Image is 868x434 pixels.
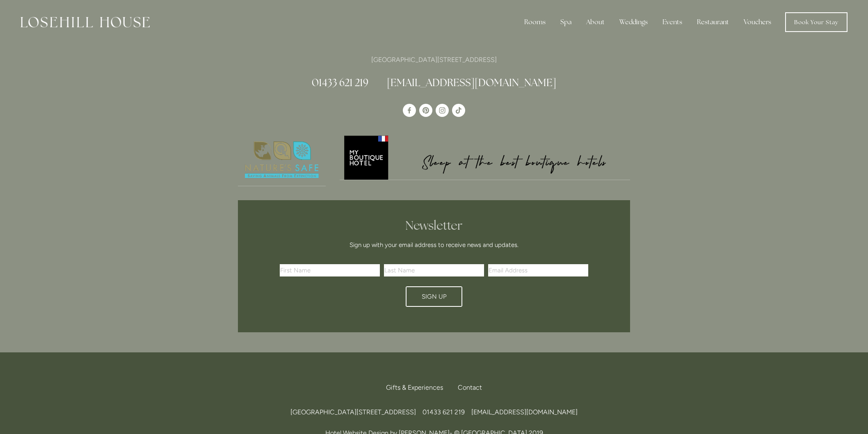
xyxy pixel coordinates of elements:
div: Spa [554,14,578,30]
div: Weddings [613,14,654,30]
input: Last Name [384,264,484,276]
a: Instagram [436,104,449,117]
a: Nature's Safe - Logo [238,134,326,186]
img: My Boutique Hotel - Logo [340,134,630,180]
span: 01433 621 219 [423,408,465,416]
a: 01433 621 219 [312,76,368,89]
a: TikTok [452,104,465,117]
a: [EMAIL_ADDRESS][DOMAIN_NAME] [387,76,556,89]
a: Gifts & Experiences [386,379,450,397]
p: [GEOGRAPHIC_DATA][STREET_ADDRESS] [238,54,630,65]
a: [EMAIL_ADDRESS][DOMAIN_NAME] [471,408,578,416]
a: Vouchers [737,14,778,30]
a: Book Your Stay [785,12,847,32]
input: First Name [280,264,380,276]
span: Gifts & Experiences [386,384,443,391]
div: Restaurant [690,14,736,30]
span: Sign Up [422,293,447,300]
span: [GEOGRAPHIC_DATA][STREET_ADDRESS] [290,408,416,416]
img: Nature's Safe - Logo [238,134,326,186]
input: Email Address [488,264,588,276]
a: My Boutique Hotel - Logo [340,134,630,180]
div: Rooms [518,14,552,30]
img: Losehill House [21,17,150,27]
a: Losehill House Hotel & Spa [403,104,416,117]
div: About [580,14,611,30]
a: Pinterest [419,104,432,117]
h2: Newsletter [283,218,585,233]
p: Sign up with your email address to receive news and updates. [283,240,585,250]
button: Sign Up [406,286,462,307]
div: Contact [451,379,482,397]
div: Events [656,14,689,30]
